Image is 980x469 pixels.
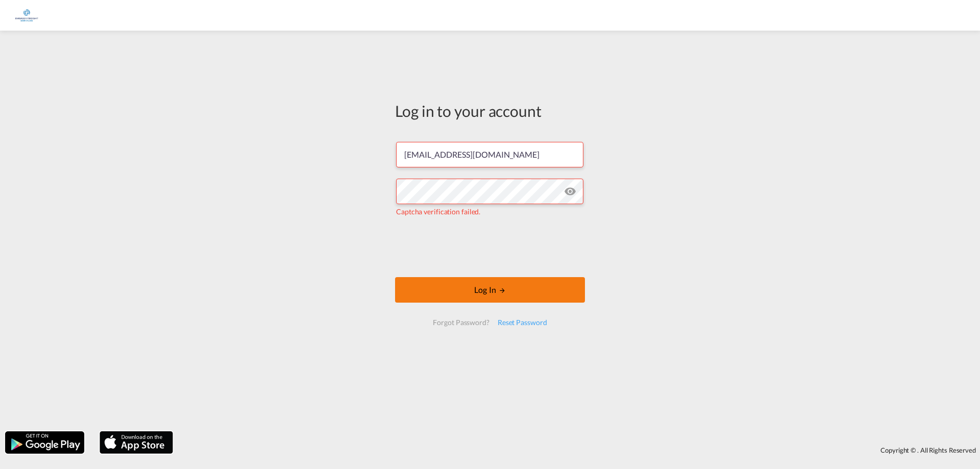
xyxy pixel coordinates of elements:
[99,430,174,455] img: apple.png
[564,185,576,198] md-icon: icon-eye-off
[15,4,38,27] img: e1326340b7c511ef854e8d6a806141ad.jpg
[412,227,568,267] iframe: reCAPTCHA
[4,430,85,455] img: google.png
[429,313,493,332] div: Forgot Password?
[494,313,551,332] div: Reset Password
[396,207,480,216] span: Captcha verification failed.
[396,142,583,167] input: Enter email/phone number
[395,277,585,303] button: LOGIN
[395,100,585,121] div: Log in to your account
[178,441,980,459] div: Copyright © . All Rights Reserved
